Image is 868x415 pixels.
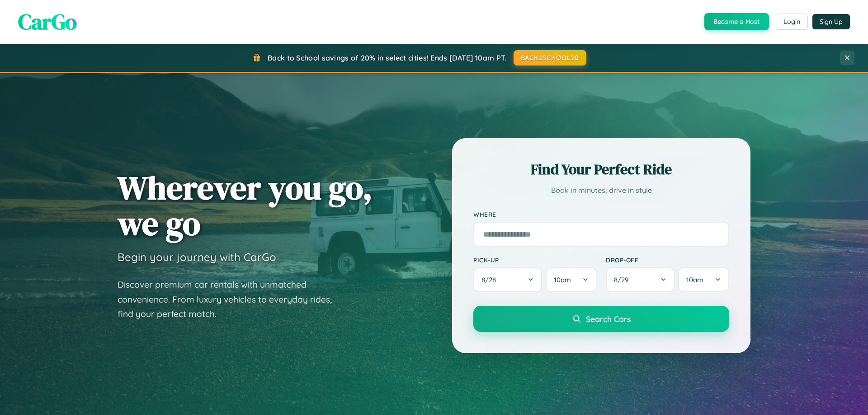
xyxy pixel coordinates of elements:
p: Discover premium car rentals with unmatched convenience. From luxury vehicles to everyday rides, ... [118,277,344,322]
h3: Begin your journey with CarGo [118,250,276,264]
span: 8 / 28 [481,275,500,284]
button: Sign Up [812,14,850,29]
span: Search Cars [586,314,631,324]
label: Where [473,210,729,218]
button: Search Cars [473,306,729,332]
span: 10am [554,275,571,284]
h2: Find Your Perfect Ride [473,159,729,179]
span: 8 / 29 [614,275,633,284]
button: Login [776,14,808,30]
button: 8/29 [606,267,675,292]
p: Book in minutes, drive in style [473,184,729,197]
label: Pick-up [473,256,597,264]
button: 8/28 [473,267,542,292]
span: CarGo [18,7,77,37]
button: Become a Host [704,13,769,30]
label: Drop-off [606,256,729,264]
button: 10am [678,267,729,292]
button: BACK2SCHOOL20 [514,50,586,65]
h1: Wherever you go, we go [118,170,373,241]
span: 10am [686,275,703,284]
button: 10am [546,267,597,292]
span: Back to School savings of 20% in select cities! Ends [DATE] 10am PT. [268,53,506,62]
